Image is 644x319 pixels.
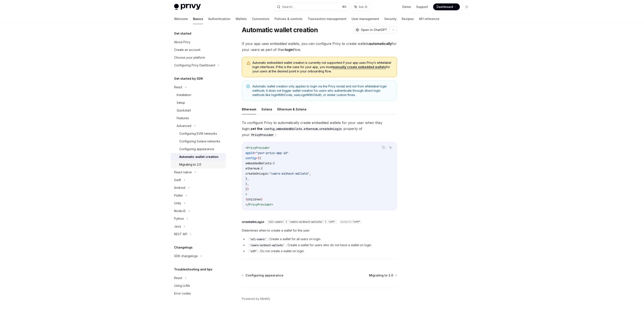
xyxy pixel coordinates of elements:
div: Installation [177,92,191,98]
span: }, [246,182,249,186]
a: Welcome [174,14,188,24]
div: Using LLMs [174,283,190,288]
h5: Get started by SDK [174,76,203,81]
h1: Automatic wallet creation [242,26,318,34]
a: Configuring EVM networks [171,130,226,137]
a: API reference [419,14,439,24]
span: embeddedWallets: [246,161,273,165]
strong: set the [251,127,343,131]
a: Configuring appearance [171,145,226,153]
h5: Get started [174,31,191,36]
span: Dashboard [437,5,453,9]
a: Demo [402,5,411,9]
div: Migrating to 2.0 [179,162,201,167]
button: Toggle dark mode [463,3,470,10]
div: Swift [174,177,181,183]
div: Search... [282,4,294,9]
span: { [258,156,259,160]
span: > [271,203,273,206]
span: Open in ChatGPT [361,28,387,32]
span: default: [341,220,353,224]
a: Using LLMs [171,282,226,290]
div: Choose your platform [174,55,205,60]
code: 'off' [248,249,259,253]
button: Ask AI [351,3,370,11]
strong: login [285,47,293,52]
span: Migrating to 2.0 [369,273,393,278]
a: Migrating to 2.0 [171,161,226,168]
span: PrivyProvider [247,146,270,150]
a: Error codes [171,290,226,297]
span: "users-without-wallets" [270,172,309,176]
span: Automatic wallet creation only applies to login via the Privy modal and not from whitelabel login... [252,84,392,97]
div: Unity [174,201,181,206]
span: }, [246,177,249,181]
div: Python [174,216,184,221]
a: Powered by Mintlify [242,297,270,301]
span: Configuring appearance [246,273,283,278]
span: "your-privy-app-id" [256,151,289,155]
span: Determines when to create a wallet for the user. [242,228,397,233]
code: 'users-without-wallets' [248,243,286,247]
div: Java [174,224,181,229]
span: To configure Privy to automatically create embedded wallets for your user when they login, proper... [242,120,397,138]
a: Configuring Solana networks [171,137,226,145]
div: Configuring EVM networks [179,131,217,136]
div: Error codes [174,291,191,296]
div: About Privy [174,40,190,45]
a: Configuring appearance [242,273,283,278]
span: } [246,187,247,191]
button: Ask AI [388,145,393,150]
svg: Note [246,85,250,88]
button: Ethereum [242,104,256,114]
span: , [309,172,311,176]
button: Open in ChatGPT [353,26,390,34]
a: Connectors [252,14,269,24]
a: Authentication [208,14,230,24]
li: : Create a wallet for users who do not have a wallet on login. [242,243,397,248]
span: If your app uses embedded wallets, you can configure Privy to create wallets for your users as pa... [242,41,397,53]
div: Configuring Privy Dashboard [174,63,215,68]
a: Dashboard [433,3,460,10]
a: Features [171,114,226,122]
div: Android [174,185,185,190]
code: config.embeddedWallets.ethereum.createOnLogin [263,127,343,131]
div: SDK changelogs [174,253,198,259]
a: Wallets [236,14,247,24]
span: } [261,197,263,201]
div: React [174,85,182,90]
span: ⌘ K [342,5,347,9]
a: manually create embedded wallets [332,65,386,69]
span: > [246,192,247,196]
span: </ [246,203,249,206]
span: appId [246,151,254,155]
span: { [273,161,275,165]
h5: Troubleshooting and tips [174,267,212,272]
span: { [246,197,247,201]
svg: Warning [246,61,251,65]
a: Policies & controls [275,14,303,24]
a: Automatic wallet creation [171,153,226,161]
a: Security [384,14,397,24]
button: Ethereum & Solana [277,104,306,114]
a: Installation [171,91,226,99]
span: 'all-users' | 'users-without-wallets' | 'off' [268,220,335,224]
li: : Create a wallet for all users on login. [242,237,397,242]
a: Transaction management [308,14,346,24]
span: ethereum: [246,166,261,170]
div: NodeJS [174,208,186,214]
div: Configuring Solana networks [179,139,220,144]
span: < [246,146,247,150]
span: Automatic embedded wallet creation is currently not supported if your app uses Privy’s whitelabel... [252,61,392,73]
span: { [259,156,261,160]
span: createOnLogin: [246,172,270,176]
a: Support [416,5,428,9]
span: { [261,166,263,170]
div: React [174,275,182,281]
span: config [246,156,256,160]
div: Automatic wallet creation [179,154,218,159]
div: Configuring appearance [179,147,214,152]
span: PrivyProvider [249,203,271,206]
div: Features [177,116,189,121]
a: Create an account [171,46,226,54]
